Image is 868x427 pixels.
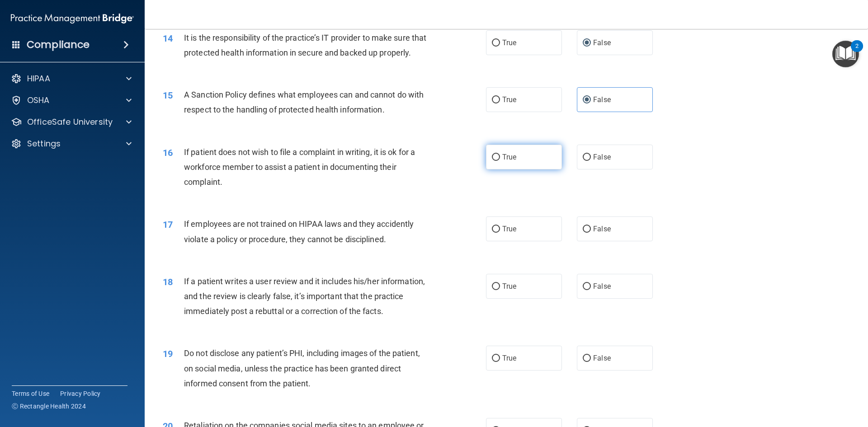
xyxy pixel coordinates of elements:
a: OSHA [11,95,132,106]
input: False [583,97,591,103]
input: False [583,355,591,362]
iframe: Drift Widget Chat Controller [823,365,857,399]
span: True [502,95,516,104]
span: 15 [163,90,173,101]
span: True [502,282,516,291]
span: True [502,354,516,362]
span: If a patient writes a user review and it includes his/her information, and the review is clearly ... [184,277,425,316]
span: It is the responsibility of the practice’s IT provider to make sure that protected health informa... [184,33,426,57]
a: Privacy Policy [60,389,101,398]
input: True [492,154,500,161]
span: Ⓒ Rectangle Health 2024 [12,402,86,411]
img: PMB logo [11,9,134,28]
span: True [502,38,516,47]
a: Terms of Use [12,389,49,398]
span: If employees are not trained on HIPAA laws and they accidently violate a policy or procedure, the... [184,219,414,244]
input: False [583,40,591,47]
h4: Compliance [27,38,90,51]
span: False [593,282,611,291]
p: HIPAA [27,73,50,84]
span: 19 [163,348,173,359]
span: False [593,95,611,104]
p: Settings [27,138,61,149]
span: 14 [163,33,173,44]
span: Do not disclose any patient’s PHI, including images of the patient, on social media, unless the p... [184,348,420,388]
span: True [502,153,516,161]
span: 18 [163,277,173,287]
a: HIPAA [11,73,132,84]
span: 17 [163,219,173,230]
input: False [583,154,591,161]
span: False [593,38,611,47]
span: If patient does not wish to file a complaint in writing, it is ok for a workforce member to assis... [184,147,415,187]
input: True [492,226,500,233]
span: False [593,354,611,362]
span: A Sanction Policy defines what employees can and cannot do with respect to the handling of protec... [184,90,424,114]
span: 16 [163,147,173,158]
input: True [492,355,500,362]
input: False [583,283,591,290]
span: False [593,225,611,233]
p: OfficeSafe University [27,117,113,127]
input: True [492,40,500,47]
button: Open Resource Center, 2 new notifications [832,41,859,67]
p: OSHA [27,95,50,106]
a: Settings [11,138,132,149]
div: 2 [855,46,859,58]
a: OfficeSafe University [11,117,132,127]
span: True [502,225,516,233]
input: False [583,226,591,233]
input: True [492,283,500,290]
input: True [492,97,500,103]
span: False [593,153,611,161]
